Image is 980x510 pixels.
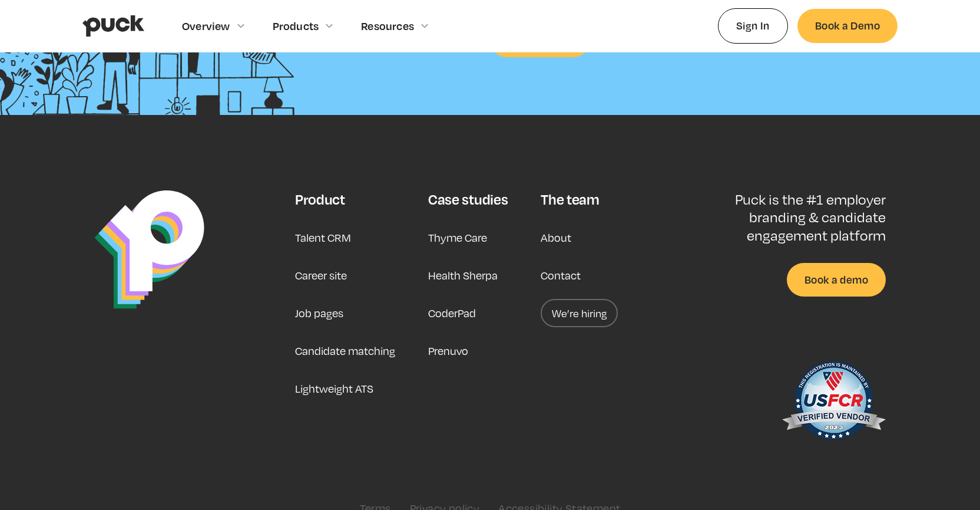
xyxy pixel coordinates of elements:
[295,190,345,208] div: Product
[428,337,468,365] a: Prenuvo
[541,190,599,208] div: The team
[787,263,886,297] a: Book a demo
[428,261,498,289] a: Health Sherpa
[295,299,343,327] a: Job pages
[718,8,788,43] a: Sign In
[428,223,487,252] a: Thyme Care
[273,19,319,32] div: Products
[781,356,886,450] img: US Federal Contractor Registration System for Award Management Verified Vendor Seal
[697,190,886,244] p: Puck is the #1 employer branding & candidate engagement platform
[541,299,618,327] a: We’re hiring
[428,299,476,327] a: CoderPad
[295,261,347,289] a: Career site
[295,374,373,403] a: Lightweight ATS
[295,337,395,365] a: Candidate matching
[182,19,230,32] div: Overview
[361,19,414,32] div: Resources
[428,190,508,208] div: Case studies
[541,261,581,289] a: Contact
[295,223,351,252] a: Talent CRM
[797,9,898,42] a: Book a Demo
[541,223,571,252] a: About
[94,190,204,309] img: Puck Logo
